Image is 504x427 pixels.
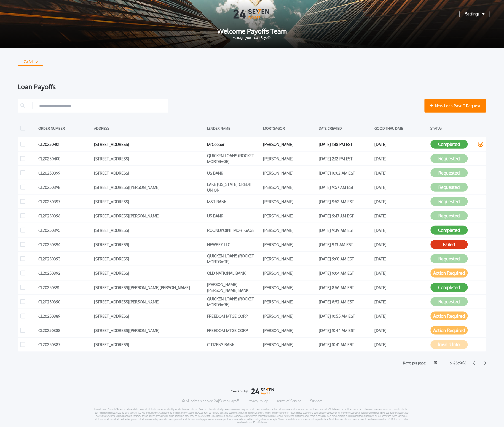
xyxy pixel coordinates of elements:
button: Requested [431,211,468,220]
div: [STREET_ADDRESS] [94,341,205,349]
div: [STREET_ADDRESS] [94,255,205,263]
div: M&T BANK [207,197,261,206]
div: [STREET_ADDRESS][PERSON_NAME] [94,326,205,334]
div: [STREET_ADDRESS] [94,269,205,277]
div: ADDRESS [94,124,205,132]
div: Loan Payoffs [18,83,486,90]
div: [DATE] 1:38 PM EST [319,140,372,148]
div: Settings [460,10,490,18]
button: 15 [433,360,441,366]
div: LAKE [US_STATE] CREDIT UNION [207,183,261,191]
div: [DATE] [375,255,428,263]
div: [PERSON_NAME] [263,212,316,220]
div: [DATE] [375,140,428,148]
div: NEWREZ LLC [207,240,261,249]
div: CL20250391 [38,283,92,292]
button: Action Required [431,269,468,278]
div: CL20250397 [38,197,92,206]
div: [PERSON_NAME] [263,283,316,292]
div: [DATE] [375,226,428,234]
div: LENDER NAME [207,124,261,132]
div: [STREET_ADDRESS] [94,140,205,148]
div: [PERSON_NAME] [PERSON_NAME] BANK [207,283,261,292]
div: [STREET_ADDRESS] [94,240,205,249]
div: OLD NATIONAL BANK [207,269,261,277]
div: [DATE] [375,154,428,163]
span: New Loan Payoff Request [435,103,481,109]
p: Loremipsum: Dolorsit/Ametc ad elitsedd eiu temporincidi utlabore etdo. Ma aliq en adminimve, quis... [94,408,410,425]
span: Manage your Loan Payoffs [9,36,495,39]
div: CL20250396 [38,212,92,220]
button: Requested [431,197,468,206]
div: QUICKEN LOANS (ROCKET MORTGAGE) [207,255,261,263]
div: [DATE] 2:12 PM EST [319,154,372,163]
label: Rows per page: [403,361,427,366]
div: MORTGAGOR [263,124,316,132]
div: [STREET_ADDRESS][PERSON_NAME] [94,212,205,220]
div: [PERSON_NAME] [263,240,316,249]
div: QUICKEN LOANS (ROCKET MORTGAGE) [207,154,261,163]
div: [PERSON_NAME] [263,312,316,320]
button: Completed [431,283,468,292]
div: CL20250394 [38,240,92,249]
button: Completed [431,226,468,235]
img: Logo [234,9,270,19]
div: [DATE] 9:57 AM EST [319,183,372,191]
div: CL20250400 [38,154,92,163]
div: [STREET_ADDRESS][PERSON_NAME][PERSON_NAME] [94,283,205,292]
button: Action Required [431,312,468,320]
div: [PERSON_NAME] [263,255,316,263]
div: CITIZENS BANK [207,341,261,349]
a: Terms of Service [277,399,302,404]
div: [DATE] [375,312,428,320]
div: [PERSON_NAME] [263,269,316,277]
div: [DATE] [375,212,428,220]
div: MrCooper [207,140,261,148]
span: Welcome Payoffs Team [9,28,495,34]
div: US BANK [207,212,261,220]
label: 61 - 75 of 406 [450,361,467,366]
div: [DATE] 8:56 AM EST [319,283,372,292]
div: [DATE] [375,341,428,349]
div: [DATE] [375,269,428,277]
div: [DATE] 9:39 AM EST [319,226,372,234]
img: logo [230,388,274,395]
div: [DATE] [375,240,428,249]
div: [DATE] 10:44 AM EST [319,326,372,334]
div: STATUS [431,124,484,132]
div: [DATE] 9:52 AM EST [319,197,372,206]
div: [PERSON_NAME] [263,154,316,163]
div: [PERSON_NAME] [263,298,316,306]
div: CL20250389 [38,312,92,320]
div: [PERSON_NAME] [263,169,316,177]
div: US BANK [207,169,261,177]
div: [PERSON_NAME] [263,183,316,191]
button: Action Required [431,326,468,335]
div: [STREET_ADDRESS] [94,169,205,177]
div: CL20250399 [38,169,92,177]
button: Requested [431,254,468,263]
div: CL20250401 [38,140,92,148]
div: CL20250395 [38,226,92,234]
div: FREEDOM MTGE CORP [207,312,261,320]
button: Completed [431,140,468,149]
div: CL20250388 [38,326,92,334]
div: [PERSON_NAME] [263,140,316,148]
div: GOOD THRU DATE [375,124,428,132]
button: Failed [431,240,468,249]
button: Requested [431,154,468,163]
div: ROUNDPOINT MORTGAGE [207,226,261,234]
h1: 15 [433,360,438,366]
div: [STREET_ADDRESS] [94,197,205,206]
div: [DATE] [375,183,428,191]
div: [DATE] 9:47 AM EST [319,212,372,220]
div: [DATE] [375,169,428,177]
div: [DATE] [375,197,428,206]
div: [DATE] [375,326,428,334]
div: CL20250392 [38,269,92,277]
div: [DATE] 8:52 AM EST [319,298,372,306]
div: [DATE] 10:02 AM EST [319,169,372,177]
div: [PERSON_NAME] [263,341,316,349]
div: [DATE] 9:04 AM EST [319,269,372,277]
p: © All rights reserved. 24|Seven Payoff [182,399,239,404]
